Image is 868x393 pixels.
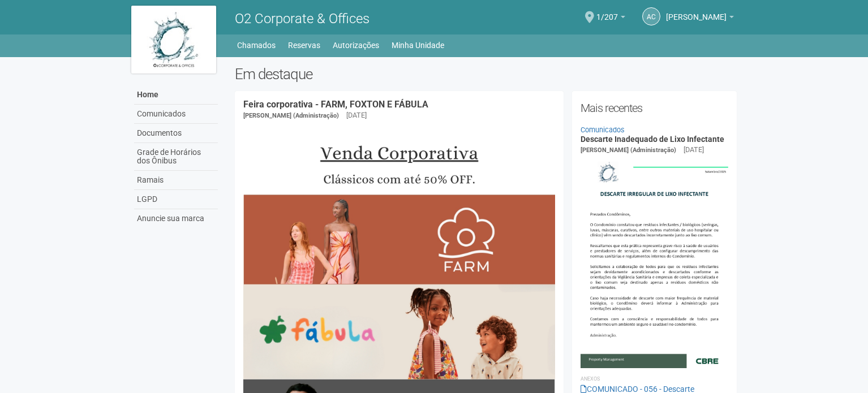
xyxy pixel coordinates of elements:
[581,146,676,154] span: [PERSON_NAME] (Administração)
[333,37,379,53] a: Autorizações
[581,374,728,384] li: Anexos
[134,209,218,228] a: Anuncie sua marca
[134,143,218,171] a: Grade de Horários dos Ônibus
[642,7,660,25] a: AC
[596,14,625,23] a: 1/207
[581,126,625,134] a: Comunicados
[666,14,734,23] a: [PERSON_NAME]
[596,2,618,21] span: 1/207
[237,37,276,53] a: Chamados
[134,85,218,105] a: Home
[288,37,320,53] a: Reservas
[346,110,367,120] div: [DATE]
[134,171,218,190] a: Ramais
[134,105,218,124] a: Comunicados
[392,37,444,53] a: Minha Unidade
[235,66,737,83] h2: Em destaque
[134,190,218,209] a: LGPD
[134,124,218,143] a: Documentos
[666,2,727,21] span: Andréa Cunha
[684,145,704,155] div: [DATE]
[581,100,728,116] h2: Mais recentes
[243,99,428,110] a: Feira corporativa - FARM, FOXTON E FÁBULA
[235,11,369,27] span: O2 Corporate & Offices
[581,135,724,144] a: Descarte Inadequado de Lixo Infectante
[243,112,339,119] span: [PERSON_NAME] (Administração)
[581,156,728,368] img: COMUNICADO%20-%20056%20-%20Descarte%20Inadequado%20de%20Res%C3%ADduos%20Infectantes.jpg
[131,6,216,74] img: logo.jpg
